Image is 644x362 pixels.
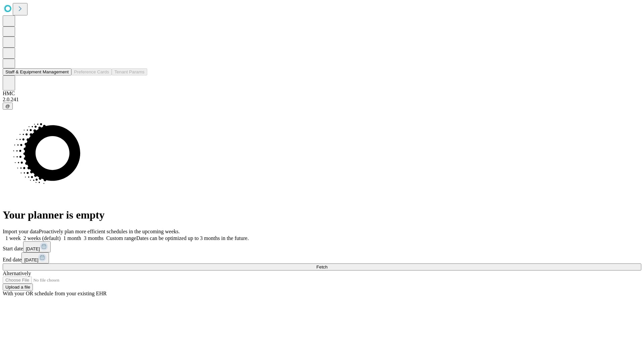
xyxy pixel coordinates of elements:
span: [DATE] [26,246,40,251]
span: Proactively plan more efficient schedules in the upcoming weeks. [39,229,180,234]
span: Fetch [316,264,327,269]
span: 1 week [5,235,21,241]
span: 1 month [63,235,81,241]
div: 2.0.241 [3,97,641,103]
div: End date [3,252,641,263]
button: Tenant Params [112,68,147,75]
span: Dates can be optimized up to 3 months in the future. [136,235,249,241]
h1: Your planner is empty [3,209,641,221]
span: 3 months [84,235,104,241]
span: Alternatively [3,270,31,276]
button: @ [3,103,13,110]
span: 2 weeks (default) [23,235,61,241]
div: Start date [3,241,641,252]
button: Fetch [3,263,641,270]
button: Preference Cards [71,68,112,75]
span: @ [5,104,10,109]
div: HMC [3,90,641,97]
button: [DATE] [23,241,51,252]
span: With your OR schedule from your existing EHR [3,291,107,296]
button: [DATE] [21,252,49,263]
button: Upload a file [3,284,33,291]
span: Custom range [106,235,136,241]
span: Import your data [3,229,39,234]
span: [DATE] [24,257,38,262]
button: Staff & Equipment Management [3,68,71,75]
